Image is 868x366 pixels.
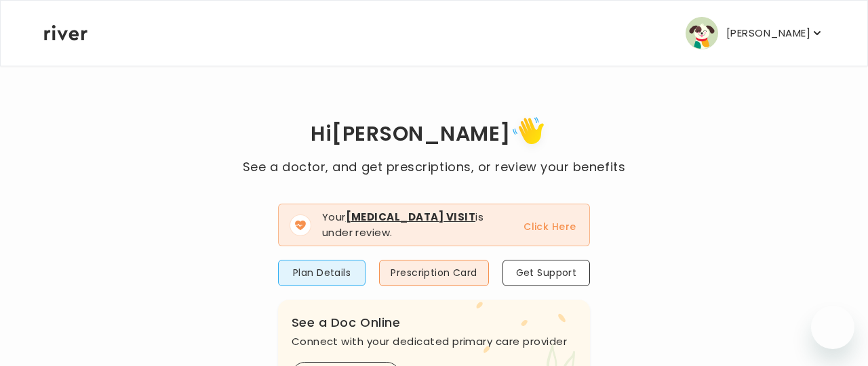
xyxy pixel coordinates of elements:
h3: See a Doc Online [292,313,577,332]
p: See a doctor, and get prescriptions, or review your benefits [243,158,625,177]
button: Prescription Card [379,260,488,286]
p: [PERSON_NAME] [726,24,810,43]
img: user avatar [686,17,718,49]
button: Click Here [524,219,576,235]
strong: [MEDICAL_DATA] Visit [346,210,476,224]
iframe: Button to launch messaging window [811,306,854,349]
button: Plan Details [278,260,366,286]
button: user avatar[PERSON_NAME] [686,17,824,49]
h1: Hi [PERSON_NAME] [243,112,625,158]
button: Get Support [502,260,591,286]
p: Your is under review. [322,210,508,240]
p: Connect with your dedicated primary care provider [292,332,577,351]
